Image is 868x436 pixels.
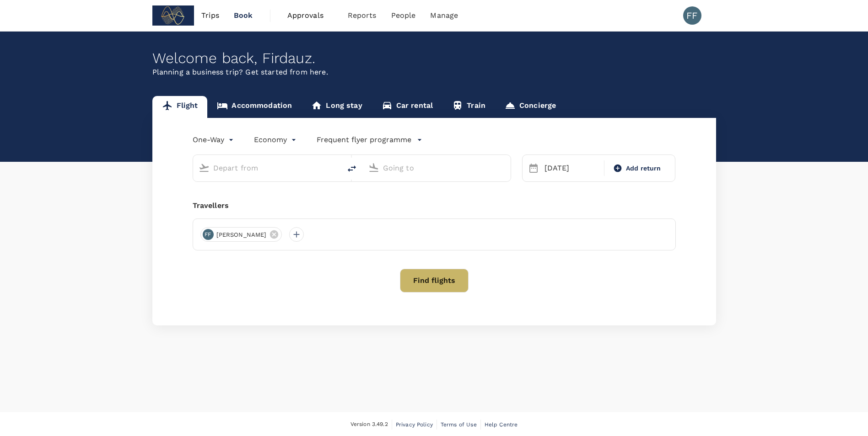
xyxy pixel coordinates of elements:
[152,67,716,78] p: Planning a business trip? Get started from here.
[430,10,458,21] span: Manage
[683,6,701,25] div: FF
[200,227,282,242] div: FF[PERSON_NAME]
[485,420,518,430] a: Help Centre
[348,10,377,21] span: Reports
[152,5,194,26] img: Subdimension Pte Ltd
[391,10,416,21] span: People
[442,96,495,118] a: Train
[441,420,477,430] a: Terms of Use
[201,10,219,21] span: Trips
[372,96,443,118] a: Car rental
[207,96,302,118] a: Accommodation
[495,96,566,118] a: Concierge
[383,161,491,175] input: Going to
[334,167,336,169] button: Open
[541,159,602,177] div: [DATE]
[213,161,322,175] input: Depart from
[441,421,477,428] span: Terms of Use
[626,164,661,173] span: Add return
[152,96,208,118] a: Flight
[211,230,272,239] span: [PERSON_NAME]
[400,269,469,292] button: Find flights
[287,10,333,21] span: Approvals
[341,158,363,180] button: delete
[203,229,214,240] div: FF
[350,420,388,429] span: Version 3.49.2
[317,134,411,145] p: Frequent flyer programme
[396,420,433,430] a: Privacy Policy
[234,10,253,21] span: Book
[317,134,422,145] button: Frequent flyer programme
[254,133,298,147] div: Economy
[302,96,372,118] a: Long stay
[152,50,716,67] div: Welcome back , Firdauz .
[504,167,506,169] button: Open
[485,421,518,428] span: Help Centre
[193,133,236,147] div: One-Way
[396,421,433,428] span: Privacy Policy
[193,200,676,211] div: Travellers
